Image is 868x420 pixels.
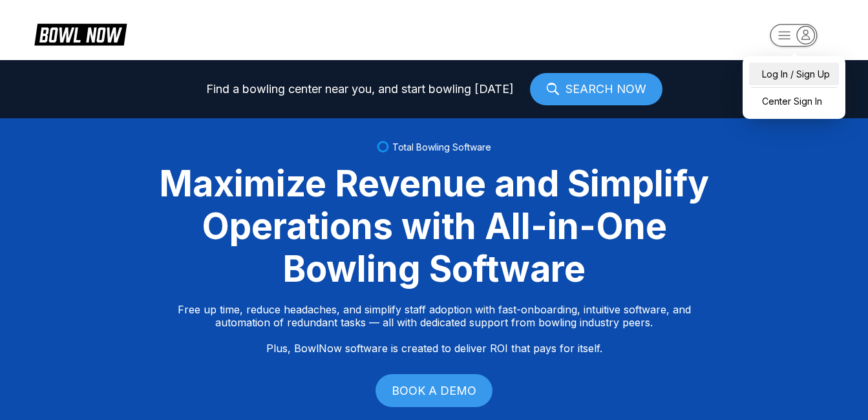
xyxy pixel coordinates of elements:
a: Log In / Sign Up [749,63,839,85]
span: Find a bowling center near you, and start bowling [DATE] [206,83,514,96]
p: Free up time, reduce headaches, and simplify staff adoption with fast-onboarding, intuitive softw... [178,303,691,355]
div: Maximize Revenue and Simplify Operations with All-in-One Bowling Software [143,162,725,290]
a: Center Sign In [749,90,839,112]
a: BOOK A DEMO [376,374,492,407]
a: SEARCH NOW [530,73,662,105]
span: Total Bowling Software [392,142,491,152]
